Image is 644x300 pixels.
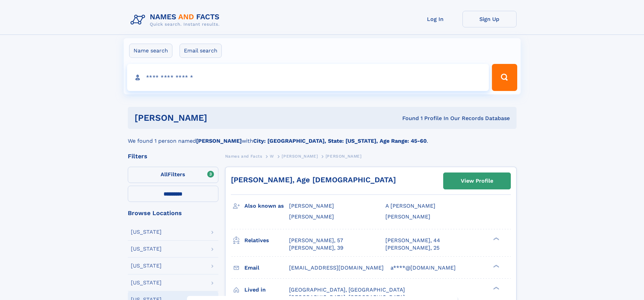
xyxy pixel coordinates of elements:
[128,167,218,183] label: Filters
[127,64,489,91] input: search input
[444,173,510,189] a: View Profile
[129,44,172,58] label: Name search
[408,11,462,27] a: Log In
[385,237,440,244] a: [PERSON_NAME], 44
[128,153,218,159] div: Filters
[462,11,517,27] a: Sign Up
[244,200,289,212] h3: Also known as
[196,138,242,144] b: [PERSON_NAME]
[289,264,384,271] span: [EMAIL_ADDRESS][DOMAIN_NAME]
[131,229,162,235] div: [US_STATE]
[244,262,289,274] h3: Email
[385,213,430,220] span: [PERSON_NAME]
[131,280,162,285] div: [US_STATE]
[289,203,334,209] span: [PERSON_NAME]
[253,138,427,144] b: City: [GEOGRAPHIC_DATA], State: [US_STATE], Age Range: 45-60
[492,264,500,268] div: ❯
[180,44,222,58] label: Email search
[461,173,493,189] div: View Profile
[270,152,274,160] a: W
[231,176,396,184] a: [PERSON_NAME], Age [DEMOGRAPHIC_DATA]
[492,64,517,91] button: Search Button
[305,115,510,122] div: Found 1 Profile In Our Records Database
[492,286,500,290] div: ❯
[161,171,168,178] span: All
[128,210,218,216] div: Browse Locations
[289,213,334,220] span: [PERSON_NAME]
[225,152,262,160] a: Names and Facts
[131,246,162,252] div: [US_STATE]
[131,263,162,269] div: [US_STATE]
[282,154,318,159] span: [PERSON_NAME]
[289,286,405,293] span: [GEOGRAPHIC_DATA], [GEOGRAPHIC_DATA]
[289,244,343,252] a: [PERSON_NAME], 39
[289,237,343,244] a: [PERSON_NAME], 57
[244,235,289,246] h3: Relatives
[270,154,274,159] span: W
[244,284,289,296] h3: Lived in
[385,244,439,252] a: [PERSON_NAME], 25
[135,114,305,122] h1: [PERSON_NAME]
[128,11,225,29] img: Logo Names and Facts
[128,129,517,145] div: We found 1 person named with .
[282,152,318,160] a: [PERSON_NAME]
[326,154,362,159] span: [PERSON_NAME]
[492,236,500,241] div: ❯
[385,203,435,209] span: A [PERSON_NAME]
